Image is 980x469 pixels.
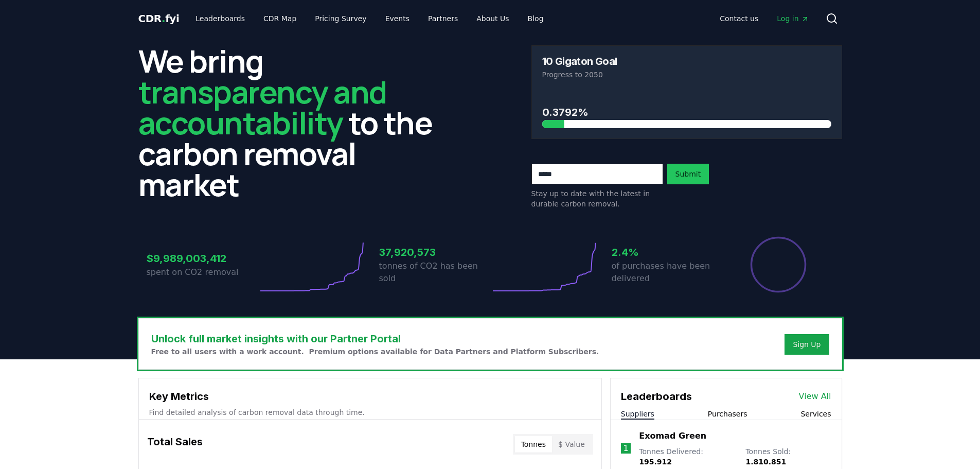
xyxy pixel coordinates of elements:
p: spent on CO2 removal [147,266,258,279]
h3: Total Sales [147,434,203,455]
h2: We bring to the carbon removal market [138,45,449,200]
h3: 37,920,573 [379,245,490,260]
h3: 10 Gigaton Goal [542,56,617,66]
h3: $9,989,003,412 [147,251,258,266]
h3: Key Metrics [149,389,591,404]
a: Contact us [711,9,767,28]
p: Stay up to date with the latest in durable carbon removal. [531,188,663,209]
a: View All [799,390,831,403]
h3: Leaderboards [621,389,692,404]
button: Services [800,409,831,419]
a: Leaderboards [187,9,253,28]
span: Log in [777,13,809,24]
p: of purchases have been delivered [612,260,723,285]
p: 1 [623,442,628,455]
button: Purchasers [708,409,747,419]
nav: Main [187,9,551,28]
a: Partners [420,9,466,28]
p: Free to all users with a work account. Premium options available for Data Partners and Platform S... [151,346,599,357]
a: Events [377,9,418,28]
a: CDR Map [255,9,305,28]
a: Blog [520,9,552,28]
p: Tonnes Delivered : [639,446,735,467]
a: Log in [769,9,817,28]
span: CDR fyi [138,12,180,25]
button: Tonnes [515,436,552,453]
span: transparency and accountability [138,71,387,144]
button: Submit [667,164,709,184]
div: Percentage of sales delivered [750,236,807,293]
span: 1.810.851 [745,458,786,466]
a: CDR.fyi [138,11,180,26]
p: Progress to 2050 [542,70,831,80]
button: Suppliers [621,409,654,419]
a: About Us [468,9,517,28]
p: Tonnes Sold : [745,446,831,467]
span: 195.912 [639,458,672,466]
h3: 0.3792% [542,105,831,120]
h3: 2.4% [612,245,723,260]
nav: Main [711,9,817,28]
a: Exomad Green [639,430,706,442]
p: Find detailed analysis of carbon removal data through time. [149,407,591,418]
span: . [162,12,165,25]
button: Sign Up [785,334,829,355]
a: Sign Up [793,339,821,350]
h3: Unlock full market insights with our Partner Portal [151,331,599,346]
button: $ Value [552,436,591,453]
p: tonnes of CO2 has been sold [379,260,490,285]
a: Pricing Survey [307,9,375,28]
